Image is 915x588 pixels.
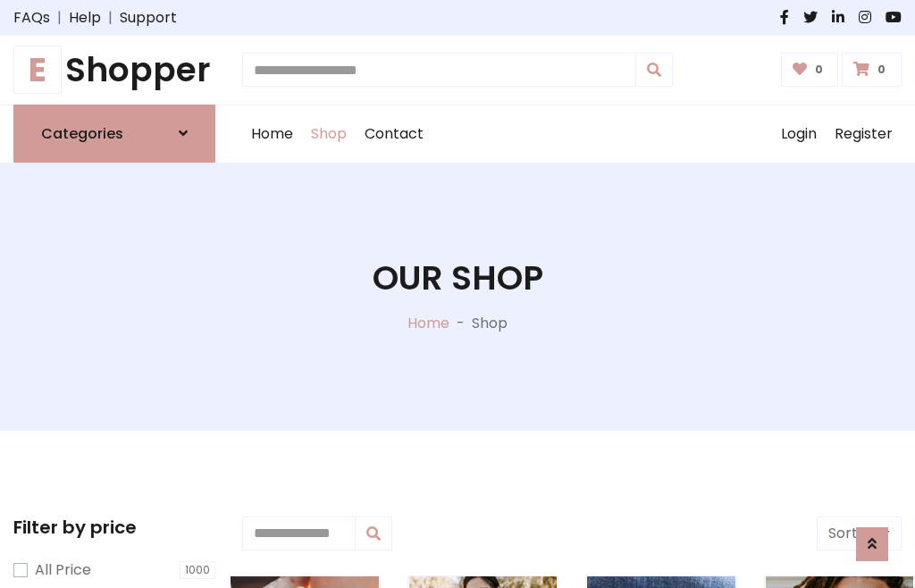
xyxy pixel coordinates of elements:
a: EShopper [13,50,215,90]
a: Shop [302,105,356,163]
h5: Filter by price [13,517,215,538]
span: 0 [810,62,827,78]
a: Support [120,7,177,29]
span: | [50,7,69,29]
h6: Categories [41,125,123,142]
a: Help [69,7,101,29]
a: Home [242,105,302,163]
a: 0 [781,53,839,87]
a: Categories [13,105,215,163]
h1: Shopper [13,50,215,90]
button: Sort by [817,517,902,550]
a: Contact [356,105,432,163]
a: Login [772,105,826,163]
p: Shop [472,313,508,334]
span: 0 [873,62,890,78]
a: FAQs [13,7,50,29]
h1: Our Shop [373,258,543,298]
span: E [13,46,62,94]
p: - [449,313,472,334]
span: | [101,7,120,29]
span: 1000 [180,561,215,579]
label: All Price [35,559,91,581]
a: Register [826,105,902,163]
a: Home [407,313,449,333]
a: 0 [842,53,902,87]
